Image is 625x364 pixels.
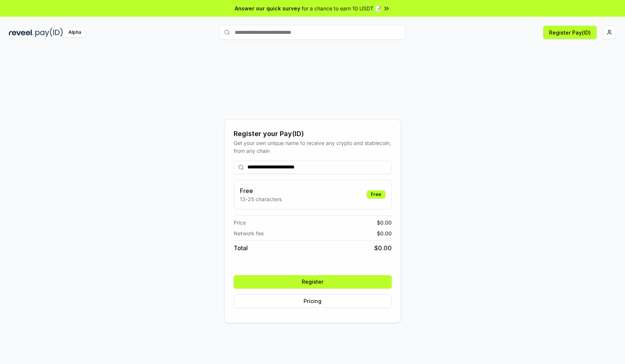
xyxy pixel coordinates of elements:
button: Register Pay(ID) [543,26,597,39]
span: Price [234,219,246,226]
span: $ 0.00 [377,229,392,237]
span: Network fee [234,229,264,237]
button: Pricing [234,294,392,308]
div: Free [367,190,385,199]
span: for a chance to earn 10 USDT 📝 [302,4,381,12]
span: Answer our quick survey [235,4,300,12]
span: Total [234,244,248,252]
img: reveel_dark [9,28,34,37]
div: Get your own unique name to receive any crypto and stablecoin, from any chain [234,139,392,155]
p: 13-25 characters [240,195,282,203]
span: $ 0.00 [377,219,392,226]
div: Register your Pay(ID) [234,129,392,139]
img: pay_id [35,28,63,37]
div: Alpha [64,28,85,37]
h3: Free [240,186,282,195]
button: Register [234,275,392,289]
span: $ 0.00 [374,244,392,252]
